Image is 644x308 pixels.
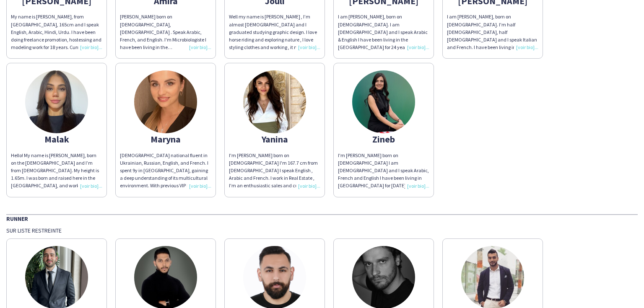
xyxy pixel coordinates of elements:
div: [DEMOGRAPHIC_DATA] national fluent in Ukrainian, Russian, English, and French. I spent 9y in [GEO... [120,152,211,190]
div: Runner [6,214,638,223]
div: I am [PERSON_NAME], born on [DEMOGRAPHIC_DATA]. I'm half [DEMOGRAPHIC_DATA], half [DEMOGRAPHIC_DA... [447,13,538,51]
div: Sur liste restreinte [6,227,638,234]
div: My name is [PERSON_NAME], from [GEOGRAPHIC_DATA], 165cm and I speak English, Arabic, Hindi, Urdu.... [11,13,102,51]
div: Malak [11,135,102,143]
div: Zineb [338,135,429,143]
div: [PERSON_NAME] born on [DEMOGRAPHIC_DATA], [DEMOGRAPHIC_DATA] . Speak Arabic, French, and English.... [120,13,211,51]
div: I'm [PERSON_NAME] born on [DEMOGRAPHIC_DATA] I am [DEMOGRAPHIC_DATA] and I speak Arabic, French a... [338,152,429,190]
div: Maryna [120,135,211,143]
div: Yanina [229,135,320,143]
span: I am [PERSON_NAME], born on [DEMOGRAPHIC_DATA]. I am [DEMOGRAPHIC_DATA] and I speak Arabic & Engl... [338,13,428,58]
img: thumb-671b7c58dfd28.jpeg [134,70,197,133]
div: Hello! My name is [PERSON_NAME], born on the [DEMOGRAPHIC_DATA] and I’m from [DEMOGRAPHIC_DATA]. ... [11,152,102,190]
img: thumb-8fa862a2-4ba6-4d8c-b812-4ab7bb08ac6d.jpg [352,70,415,133]
span: I'm [PERSON_NAME] born on [DEMOGRAPHIC_DATA] I'm 167.7 cm from [DEMOGRAPHIC_DATA] I speak English... [229,152,320,242]
img: thumb-670adb23170e3.jpeg [25,70,88,133]
img: thumb-652e711b4454b.jpeg [243,70,306,133]
div: Well my name is [PERSON_NAME] , I’m almost [DEMOGRAPHIC_DATA] and I graduated studying graphic de... [229,13,320,51]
